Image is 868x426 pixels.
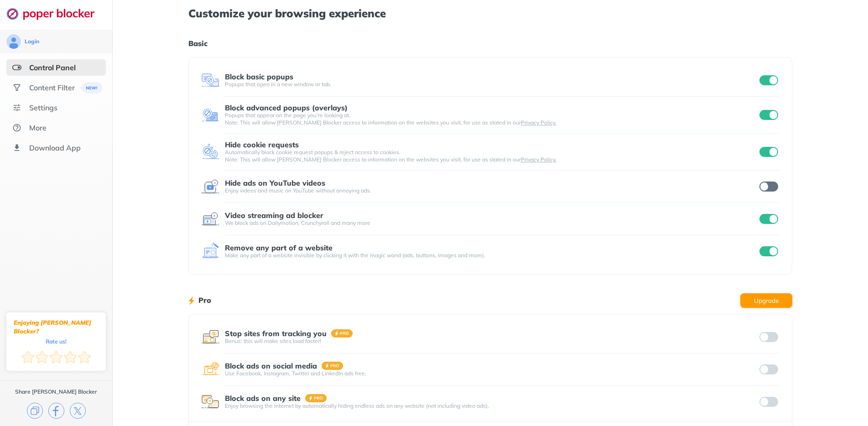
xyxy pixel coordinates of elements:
[188,7,793,19] h1: Customize your browsing experience
[29,63,76,72] div: Control Panel
[12,123,21,132] img: about.svg
[225,179,325,187] div: Hide ads on YouTube videos
[225,394,301,402] div: Block ads on any site
[225,252,758,259] div: Make any part of a website invisible by clicking it with the magic wand (ads, buttons, images and...
[46,339,67,343] div: Rate us!
[225,244,333,252] div: Remove any part of a website
[305,394,327,402] img: pro-badge.svg
[188,295,194,306] img: lighting bolt
[225,219,758,227] div: We block ads on Dailymotion, Crunchyroll and many more
[225,140,299,149] div: Hide cookie requests
[6,34,21,49] img: avatar.svg
[70,403,86,419] img: x.svg
[225,370,758,377] div: Use Facebook, Instagram, Twitter and LinkedIn ads free.
[201,177,219,196] img: feature icon
[29,103,57,112] div: Settings
[331,329,353,338] img: pro-badge.svg
[201,360,219,379] img: feature icon
[225,338,758,345] div: Bonus: this will make sites load faster!
[6,7,104,20] img: logo-webpage.svg
[521,156,556,163] a: Privacy Policy.
[201,71,219,89] img: feature icon
[198,294,211,306] h1: Pro
[188,37,793,49] h1: Basic
[740,293,792,308] button: Upgrade
[225,73,293,81] div: Block basic popups
[14,318,99,336] div: Enjoying [PERSON_NAME] Blocker?
[201,328,219,346] img: feature icon
[48,403,64,419] img: facebook.svg
[27,403,43,419] img: copy.svg
[322,362,343,370] img: pro-badge.svg
[25,38,39,45] div: Login
[225,329,327,338] div: Stop sites from tracking you
[225,187,758,194] div: Enjoy videos and music on YouTube without annoying ads.
[201,210,219,228] img: feature icon
[201,242,219,260] img: feature icon
[12,143,21,152] img: download-app.svg
[201,393,219,411] img: feature icon
[12,83,21,92] img: social.svg
[15,388,97,395] div: Share [PERSON_NAME] Blocker
[78,82,100,94] img: menuBanner.svg
[201,106,219,124] img: feature icon
[521,119,556,126] a: Privacy Policy.
[201,143,219,161] img: feature icon
[225,104,348,112] div: Block advanced popups (overlays)
[12,63,21,72] img: features-selected.svg
[29,123,47,132] div: More
[225,362,317,370] div: Block ads on social media
[29,143,81,152] div: Download App
[225,211,323,219] div: Video streaming ad blocker
[225,112,758,126] div: Popups that appear on the page you’re looking at. Note: This will allow [PERSON_NAME] Blocker acc...
[29,83,75,92] div: Content Filter
[225,149,758,163] div: Automatically block cookie request popups & reject access to cookies. Note: This will allow [PERS...
[12,103,21,112] img: settings.svg
[225,402,758,410] div: Enjoy browsing the internet by automatically hiding endless ads on any website (not including vid...
[225,81,758,88] div: Popups that open in a new window or tab.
